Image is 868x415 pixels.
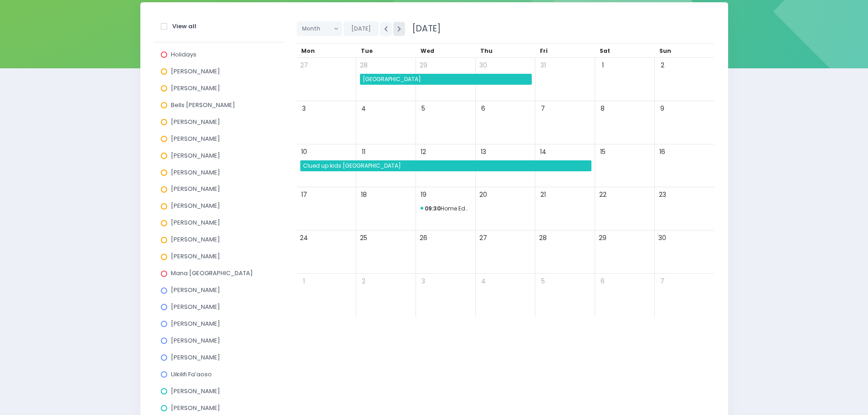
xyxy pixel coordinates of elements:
span: 17 [298,189,310,201]
span: [PERSON_NAME] [171,168,220,177]
span: 14 [537,146,549,158]
span: Uikilifi Fa’aoso [171,370,212,379]
span: 12 [417,146,430,158]
span: Fri [540,47,548,55]
span: [PERSON_NAME] [171,151,220,160]
span: 19 [417,189,430,201]
span: 26 [417,232,430,244]
span: 1 [298,275,310,287]
span: 6 [477,102,489,115]
span: 27 [477,232,489,244]
span: [PERSON_NAME] [171,387,220,395]
span: [PERSON_NAME] [171,118,220,126]
span: [PERSON_NAME] [171,353,220,362]
span: 16 [656,146,668,158]
span: 11 [358,146,370,158]
span: 29 [417,59,430,72]
strong: View all [172,22,196,31]
button: [DATE] [344,21,379,36]
span: 5 [417,102,430,115]
span: Tue [361,47,373,55]
span: 28 [358,59,370,72]
span: 25 [358,232,370,244]
span: 5 [537,275,549,287]
span: [PERSON_NAME] [171,184,220,193]
button: Month [297,21,343,36]
span: 8 [596,102,609,115]
span: 1 [596,59,609,72]
span: 27 [298,59,310,72]
span: [PERSON_NAME] [171,218,220,227]
span: 9 [656,102,668,115]
span: 3 [298,102,310,115]
span: [PERSON_NAME] [171,302,220,311]
span: [PERSON_NAME] [171,252,220,261]
span: 2 [656,59,668,72]
span: 3 [417,275,430,287]
span: 22 [596,189,609,201]
span: 23 [656,189,668,201]
span: 20 [477,189,489,201]
span: [PERSON_NAME] [171,319,220,328]
span: Sun [659,47,671,55]
span: Bells [PERSON_NAME] [171,101,235,109]
span: 7 [537,102,549,115]
span: Mana [GEOGRAPHIC_DATA] [171,269,253,277]
span: [PERSON_NAME] [171,134,220,143]
span: [PERSON_NAME] [171,235,220,244]
span: 2 [358,275,370,287]
span: 30 [656,232,668,244]
span: [PERSON_NAME] [171,67,220,76]
span: Home Education Marlborough [421,203,471,214]
span: Holidays [171,50,196,59]
span: 18 [358,189,370,201]
span: 28 [537,232,549,244]
span: 4 [358,102,370,115]
span: [PERSON_NAME] [171,286,220,294]
span: Clued up kids Marlborough [302,160,591,171]
span: [PERSON_NAME] [171,404,220,412]
span: 13 [477,146,489,158]
span: 4 [477,275,489,287]
span: Thu [480,47,493,55]
span: Sat [600,47,610,55]
span: [PERSON_NAME] [171,336,220,345]
span: [DATE] [406,22,441,35]
span: 10 [298,146,310,158]
span: Mon [301,47,315,55]
span: 31 [537,59,549,72]
span: Month [302,22,330,36]
span: 6 [596,275,609,287]
span: Fairhall School [361,74,532,85]
span: [PERSON_NAME] [171,84,220,92]
span: [PERSON_NAME] [171,201,220,210]
span: 24 [298,232,310,244]
span: 15 [596,146,609,158]
span: 21 [537,189,549,201]
span: 29 [596,232,609,244]
span: 7 [656,275,668,287]
span: 30 [477,59,489,72]
span: Wed [421,47,434,55]
strong: 09:30 [425,205,441,212]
